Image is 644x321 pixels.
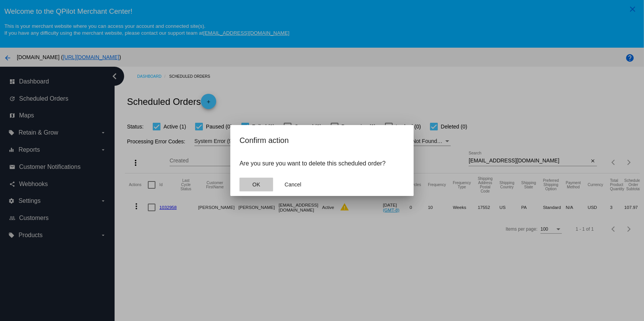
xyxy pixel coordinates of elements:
[239,134,405,146] h2: Confirm action
[239,178,273,191] button: Close dialog
[239,160,405,167] p: Are you sure you want to delete this scheduled order?
[285,181,301,188] span: Cancel
[276,178,310,191] button: Close dialog
[252,181,260,188] span: OK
